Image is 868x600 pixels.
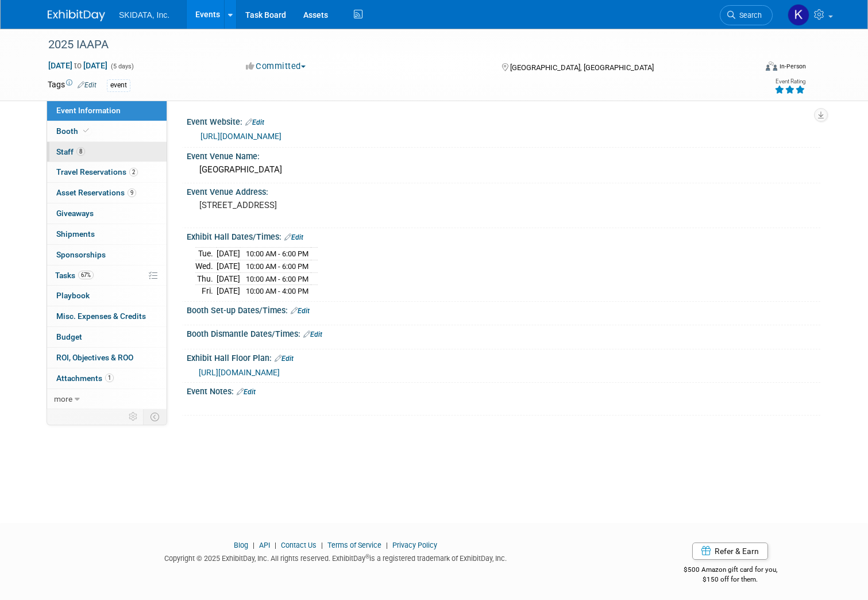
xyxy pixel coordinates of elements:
sup: ® [365,553,369,560]
span: 2 [129,168,138,176]
a: Giveaways [47,203,167,224]
span: ROI, Objectives & ROO [56,353,133,362]
span: Travel Reservations [56,167,138,176]
div: Event Venue Name: [187,148,820,162]
span: | [272,541,279,549]
span: 1 [105,374,114,382]
a: Search [720,5,773,25]
div: In-Person [779,62,806,71]
span: [DATE] [DATE] [48,60,108,71]
span: SKIDATA, Inc. [119,10,169,20]
div: Event Website: [187,113,820,128]
a: API [259,541,270,549]
span: Shipments [56,229,95,239]
a: Contact Us [281,541,317,549]
span: 8 [76,147,85,156]
span: 10:00 AM - 4:00 PM [246,287,308,295]
div: Copyright © 2025 ExhibitDay, Inc. All rights reserved. ExhibitDay is a registered trademark of Ex... [48,551,623,564]
span: 10:00 AM - 6:00 PM [246,262,308,271]
a: Edit [284,233,303,241]
span: 10:00 AM - 6:00 PM [246,275,308,283]
pre: [STREET_ADDRESS] [199,200,438,210]
a: [URL][DOMAIN_NAME] [200,132,281,141]
a: Edit [237,388,256,396]
td: Tue. [195,248,217,260]
a: Event Information [47,101,167,121]
td: [DATE] [217,248,240,260]
a: Privacy Policy [392,541,437,549]
span: more [54,394,72,403]
div: Booth Set-up Dates/Times: [187,302,820,317]
div: 2025 IAAPA [44,34,742,55]
span: (5 days) [110,63,134,70]
a: [URL][DOMAIN_NAME] [199,368,280,377]
a: Edit [78,81,97,89]
a: Sponsorships [47,245,167,265]
span: 9 [128,189,136,197]
a: Attachments1 [47,368,167,389]
span: Search [735,11,762,20]
td: [DATE] [217,260,240,273]
span: to [72,61,83,70]
a: Terms of Service [327,541,381,549]
div: event [107,79,130,91]
a: Edit [291,307,310,315]
span: Playbook [56,291,90,300]
a: Shipments [47,224,167,244]
a: more [47,389,167,409]
span: | [250,541,257,549]
span: 67% [78,271,94,279]
td: Toggle Event Tabs [144,409,167,424]
div: Event Rating [774,79,805,84]
img: ExhibitDay [48,10,105,21]
a: Edit [275,355,294,363]
div: Booth Dismantle Dates/Times: [187,325,820,340]
span: Asset Reservations [56,188,136,197]
div: Exhibit Hall Dates/Times: [187,228,820,243]
span: Staff [56,147,85,156]
span: Misc. Expenses & Credits [56,311,146,321]
a: ROI, Objectives & ROO [47,348,167,368]
td: Wed. [195,260,217,273]
button: Committed [242,60,310,72]
span: 10:00 AM - 6:00 PM [246,249,308,258]
a: Playbook [47,286,167,306]
span: Sponsorships [56,250,106,259]
span: Tasks [55,271,94,280]
td: Fri. [195,285,217,297]
a: Refer & Earn [692,543,768,560]
td: Personalize Event Tab Strip [124,409,144,424]
a: Budget [47,327,167,347]
a: Staff8 [47,142,167,162]
div: Event Notes: [187,383,820,398]
span: Budget [56,332,82,341]
img: Kim Masoner [788,4,809,26]
td: Tags [48,79,97,92]
div: $150 off for them. [640,575,820,584]
a: Blog [234,541,248,549]
div: Event Venue Address: [187,183,820,198]
span: | [383,541,391,549]
span: Event Information [56,106,121,115]
a: Tasks67% [47,266,167,286]
img: Format-Inperson.png [766,61,777,71]
i: Booth reservation complete [83,128,89,134]
td: Thu. [195,272,217,285]
a: Travel Reservations2 [47,162,167,182]
a: Edit [245,118,264,126]
div: $500 Amazon gift card for you, [640,557,820,584]
div: [GEOGRAPHIC_DATA] [195,161,812,179]
a: Asset Reservations9 [47,183,167,203]
a: Edit [303,330,322,339]
td: [DATE] [217,285,240,297]
div: Exhibit Hall Floor Plan: [187,349,820,364]
span: Booth [56,126,91,136]
span: | [318,541,326,549]
div: Event Format [694,60,806,77]
span: Attachments [56,374,114,383]
td: [DATE] [217,272,240,285]
span: Giveaways [56,209,94,218]
a: Booth [47,121,167,141]
a: Misc. Expenses & Credits [47,306,167,326]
